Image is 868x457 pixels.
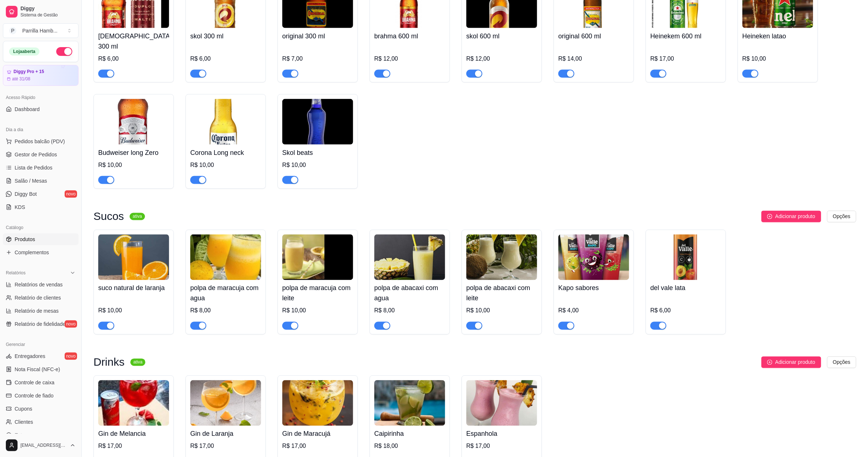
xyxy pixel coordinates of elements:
sup: ativa [130,359,145,366]
h3: Drinks [93,358,125,367]
span: Lista de Pedidos [15,164,53,171]
span: Estoque [15,431,33,439]
img: product-image [190,235,261,280]
span: Relatório de mesas [15,307,59,315]
span: Entregadores [15,353,45,360]
span: Dashboard [15,106,40,113]
a: DiggySistema de Gestão [3,3,79,20]
span: Diggy Bot [15,190,37,198]
span: Adicionar produto [775,213,815,221]
div: Parrilla Hamb ... [22,27,57,34]
span: Controle de caixa [15,379,54,386]
img: product-image [98,99,169,145]
div: R$ 4,00 [558,306,629,315]
h4: Skol beats [282,148,353,158]
div: R$ 10,00 [190,161,261,170]
img: product-image [282,235,353,280]
a: Entregadoresnovo [3,350,79,362]
button: Adicionar produto [761,357,821,368]
span: plus-circle [767,360,772,365]
a: Clientes [3,416,79,428]
img: product-image [282,380,353,426]
button: Opções [827,211,856,222]
a: Dashboard [3,103,79,115]
a: Relatório de fidelidadenovo [3,318,79,330]
img: product-image [558,235,629,280]
span: Sistema de Gestão [20,12,76,18]
article: até 31/08 [12,76,30,82]
a: Relatório de mesas [3,305,79,317]
div: Gerenciar [3,339,79,350]
h4: Caipirinha [374,429,445,439]
a: Relatório de clientes [3,292,79,304]
span: Opções [833,358,850,366]
article: Diggy Pro + 15 [14,69,44,75]
span: Produtos [15,236,35,243]
div: R$ 18,00 [374,442,445,451]
div: Loja aberta [9,47,39,56]
h4: Kapo sabores [558,283,629,293]
img: product-image [98,235,169,280]
span: Adicionar produto [775,358,815,366]
a: Produtos [3,233,79,245]
div: R$ 10,00 [98,306,169,315]
a: Diggy Pro + 15até 31/08 [3,65,79,86]
a: Gestor de Pedidos [3,149,79,160]
span: KDS [15,203,25,211]
span: Nota Fiscal (NFC-e) [15,366,60,373]
div: R$ 6,00 [650,306,721,315]
span: P [9,27,16,34]
a: Cupons [3,403,79,415]
button: Pedidos balcão (PDV) [3,136,79,147]
span: Cupons [15,405,32,412]
div: Catálogo [3,222,79,233]
span: Relatório de clientes [15,294,61,301]
sup: ativa [130,213,145,220]
h4: Heinekem 600 ml [650,31,721,41]
span: [EMAIL_ADDRESS][DOMAIN_NAME] [20,442,67,448]
h4: polpa de maracuja com leite [282,283,353,304]
h4: del vale lata [650,283,721,293]
div: R$ 10,00 [98,161,169,170]
span: Relatórios de vendas [15,281,63,288]
span: Opções [833,213,850,221]
a: Estoque [3,429,79,441]
img: product-image [466,380,537,426]
button: [EMAIL_ADDRESS][DOMAIN_NAME] [3,437,79,454]
span: Salão / Mesas [15,177,47,184]
img: product-image [282,99,353,145]
a: Salão / Mesas [3,175,79,187]
button: Adicionar produto [761,211,821,222]
h4: original 300 ml [282,31,353,41]
span: Gestor de Pedidos [15,151,57,158]
img: product-image [374,235,445,280]
a: Complementos [3,247,79,258]
span: plus-circle [767,214,772,219]
div: R$ 6,00 [190,54,261,63]
div: R$ 17,00 [650,54,721,63]
button: Alterar Status [56,47,72,56]
h4: Espanhola [466,429,537,439]
div: R$ 17,00 [466,442,537,451]
h4: Corona Long neck [190,148,261,158]
h4: [DEMOGRAPHIC_DATA] 300 ml [98,31,169,52]
a: Controle de fiado [3,390,79,401]
div: R$ 10,00 [466,306,537,315]
div: R$ 14,00 [558,54,629,63]
h4: original 600 ml [558,31,629,41]
img: product-image [190,99,261,145]
a: Diggy Botnovo [3,188,79,200]
h4: Gin de Melancia [98,429,169,439]
span: Pedidos balcão (PDV) [15,138,65,145]
div: R$ 10,00 [742,54,813,63]
div: R$ 12,00 [374,54,445,63]
img: product-image [98,380,169,426]
div: R$ 17,00 [282,442,353,451]
img: product-image [190,380,261,426]
h4: Heineken latao [742,31,813,41]
h4: Gin de Laranja [190,429,261,439]
a: Lista de Pedidos [3,162,79,174]
h4: brahma 600 ml [374,31,445,41]
a: Nota Fiscal (NFC-e) [3,363,79,375]
h4: suco natural de laranja [98,283,169,293]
